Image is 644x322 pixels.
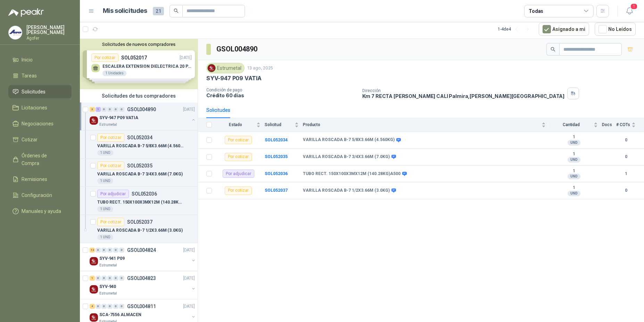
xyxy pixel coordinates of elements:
p: GSOL004811 [127,304,156,309]
p: Condición de pago [206,88,357,92]
div: 0 [101,107,107,112]
th: Producto [303,118,550,132]
div: 0 [119,107,124,112]
p: SOL052034 [127,135,152,140]
a: Por cotizarSOL052037VARILLA ROSCADA B-7 1/2X3.66M (3.0KG)1 UND [80,215,198,243]
div: 3 [90,107,95,112]
a: SOL052035 [265,154,288,159]
p: SOL052037 [127,220,152,224]
div: 1 UND [97,178,113,184]
p: Estrumetal [99,263,117,268]
span: Solicitud [265,122,293,127]
div: UND [568,140,580,146]
th: Docs [602,118,616,132]
span: search [174,8,179,13]
p: SCA-7556 ALMACEN [99,312,141,318]
div: Solicitudes de nuevos compradoresPor cotizarSOL052017[DATE] ESCALERA EXTENSION DIELECTRICA 20 PAS... [80,39,198,89]
a: Cotizar [8,133,72,146]
img: Company Logo [208,64,215,72]
button: Asignado a mi [539,23,589,36]
h3: GSOL004890 [216,44,258,55]
div: 1 UND [97,150,113,156]
a: 12 0 0 0 0 0 GSOL004824[DATE] Company LogoSYV-941 P09Estrumetal [90,246,196,268]
span: Inicio [22,56,33,64]
p: TUBO RECT. 150X100X3MX12M (140.28KG)A500 [97,199,184,206]
b: VARILLA ROSCADA B-7 3/4X3.66M (7.0KG) [303,154,390,160]
p: GSOL004890 [127,107,156,112]
a: Configuración [8,189,72,202]
a: Por cotizarSOL052035VARILLA ROSCADA B-7 3/4X3.66M (7.0KG)1 UND [80,159,198,187]
div: 4 [90,304,95,309]
span: 1 [630,3,638,10]
button: 1 [623,5,636,17]
div: 0 [113,304,118,309]
b: 1 [550,168,598,174]
a: SOL052034 [265,138,288,142]
span: # COTs [616,122,630,127]
div: Solicitudes de tus compradores [80,89,198,102]
p: [DATE] [183,247,195,254]
div: Por cotizar [225,136,252,144]
p: VARILLA ROSCADA B-7 3/4X3.66M (7.0KG) [97,171,183,177]
p: Km 7 RECTA [PERSON_NAME] CALI Palmira , [PERSON_NAME][GEOGRAPHIC_DATA] [362,93,565,99]
div: 0 [113,248,118,253]
div: 0 [107,248,113,253]
div: Por adjudicar [97,190,129,198]
div: 0 [101,304,107,309]
b: 0 [616,137,636,143]
th: # COTs [616,118,644,132]
th: Solicitud [265,118,303,132]
div: 0 [107,276,113,281]
div: 0 [113,107,118,112]
img: Company Logo [90,285,98,294]
span: Licitaciones [22,104,47,112]
b: 1 [616,171,636,177]
button: No Leídos [595,23,636,36]
a: 1 0 0 0 0 0 GSOL004823[DATE] Company LogoSYV-940Estrumetal [90,274,196,296]
p: GSOL004824 [127,248,156,253]
div: Solicitudes [206,106,230,114]
span: Solicitudes [22,88,46,96]
a: 3 1 0 0 0 0 GSOL004890[DATE] Company LogoSYV-947 P09 VATIAEstrumetal [90,105,196,127]
div: UND [568,157,580,163]
p: SYV-940 [99,283,116,290]
div: 0 [107,107,113,112]
span: Manuales y ayuda [22,207,61,215]
div: Por cotizar [97,162,124,170]
div: 0 [119,276,124,281]
div: Por cotizar [97,218,124,226]
a: Inicio [8,53,72,66]
span: Órdenes de Compra [22,152,65,167]
p: SOL052035 [127,163,152,168]
span: Producto [303,122,540,127]
span: Cotizar [22,136,38,143]
div: 1 [90,276,95,281]
img: Logo peakr [8,8,44,17]
a: Licitaciones [8,101,72,114]
a: SOL052037 [265,188,288,193]
b: 1 [550,151,598,157]
p: Agofer [26,36,72,40]
div: 1 [96,107,101,112]
a: Manuales y ayuda [8,205,72,218]
div: UND [568,191,580,196]
div: 0 [119,304,124,309]
a: SOL052036 [265,171,288,176]
span: Cantidad [550,122,592,127]
a: Por adjudicarSOL052036TUBO RECT. 150X100X3MX12M (140.28KG)A5001 UND [80,187,198,215]
p: SYV-941 P09 [99,255,125,262]
th: Cantidad [550,118,602,132]
p: SYV-947 P09 VATIA [206,75,262,82]
div: Todas [529,7,543,15]
p: SOL052036 [132,191,157,196]
p: Estrumetal [99,122,117,127]
p: VARILLA ROSCADA B-7 5/8X3.66M (4.560KG) [97,143,184,149]
div: 12 [90,248,95,253]
b: 0 [616,187,636,194]
p: SYV-947 P09 VATIA [99,115,138,121]
p: [DATE] [183,303,195,310]
div: 0 [96,276,101,281]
